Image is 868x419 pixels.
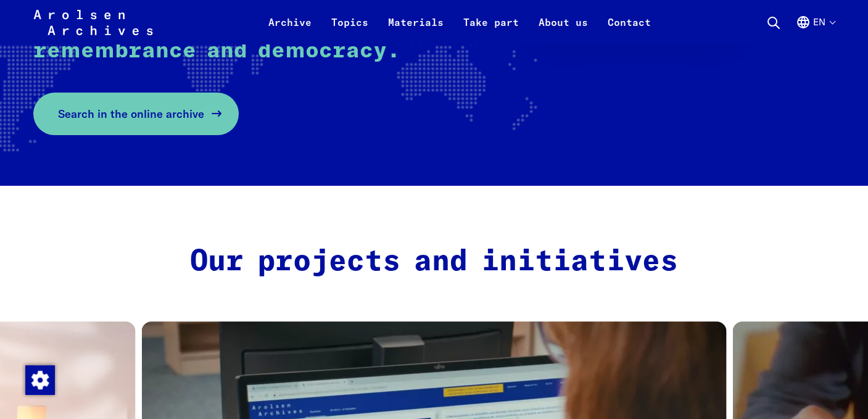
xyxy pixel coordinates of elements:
[813,17,825,27] font: En
[529,15,598,44] a: About us
[58,106,204,122] span: Search in the online archive
[173,245,695,280] h2: Our projects and initiatives
[258,15,321,44] a: Archive
[378,15,453,44] a: Materials
[258,7,661,37] nav: Primary
[33,93,239,135] a: Search in the online archive
[25,365,55,395] img: Change consent
[796,15,835,44] button: German, Language selection
[598,15,661,44] a: Contact
[453,15,529,44] a: Take part
[321,15,378,44] a: Topics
